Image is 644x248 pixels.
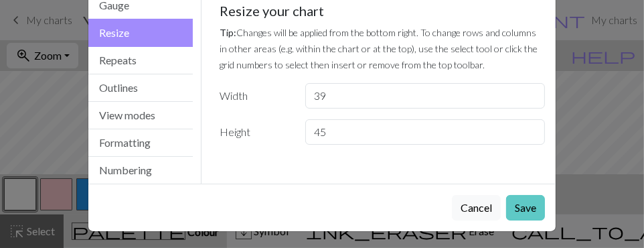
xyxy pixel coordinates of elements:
label: Width [212,83,297,109]
button: Cancel [452,195,501,221]
button: View modes [88,102,193,129]
button: Numbering [88,157,193,184]
small: Changes will be applied from the bottom right. To change rows and columns in other areas (e.g. wi... [220,27,538,70]
button: Outlines [88,74,193,102]
h5: Resize your chart [220,3,546,19]
button: Formatting [88,129,193,157]
label: Height [212,119,297,145]
button: Resize [88,19,193,47]
strong: Tip: [220,27,237,38]
button: Save [506,195,545,221]
button: Repeats [88,47,193,74]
